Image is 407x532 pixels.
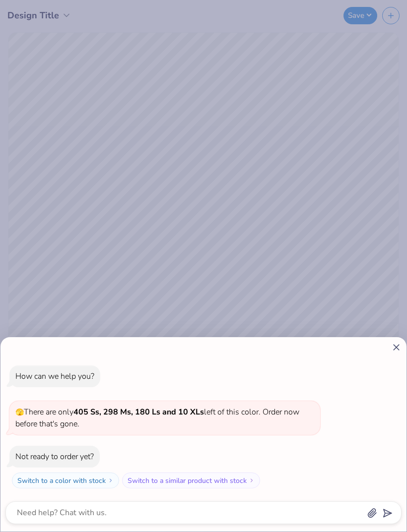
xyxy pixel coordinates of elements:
div: Not ready to order yet? [15,451,94,462]
img: Switch to a similar product with stock [249,477,255,483]
strong: 405 Ss, 298 Ms, 180 Ls and 10 XLs [73,407,204,417]
div: How can we help you? [15,371,94,382]
span: 🫣 [15,408,24,417]
button: Switch to a similar product with stock [122,473,260,488]
span: There are only left of this color. Order now before that's gone. [15,407,299,429]
img: Switch to a color with stock [108,477,114,483]
button: Switch to a color with stock [12,473,119,488]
